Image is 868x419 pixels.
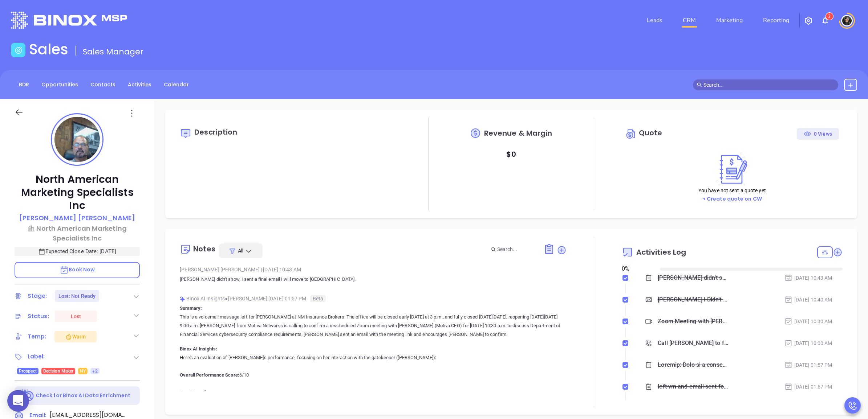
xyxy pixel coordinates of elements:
[625,128,637,140] img: Circle dollar
[698,186,766,194] p: You have not sent a quote yet
[180,264,566,275] div: [PERSON_NAME] [PERSON_NAME] [DATE] 10:43 AM
[784,317,832,325] div: [DATE] 10:30 AM
[71,311,81,322] div: Lost
[784,274,832,282] div: [DATE] 10:43 AM
[65,332,86,341] div: Warm
[193,245,215,252] div: Notes
[180,313,566,339] p: This is a voicemail message left for [PERSON_NAME] at NM Insurance Brokers. The office will be cl...
[703,81,834,89] input: Search…
[180,346,217,352] b: Binox AI Insights:
[700,195,764,203] button: + Create quote on CW
[702,195,762,202] a: + Create quote on CW
[15,79,33,91] a: BDR
[658,338,728,349] div: Call [PERSON_NAME] to follow up
[760,13,792,28] a: Reporting
[28,331,46,342] div: Temp:
[804,128,832,140] div: 0 Views
[826,13,833,20] sup: 3
[180,293,566,304] div: Binox AI Insights [PERSON_NAME] | [DATE] 01:57 PM
[841,15,853,26] img: user
[784,361,832,369] div: [DATE] 01:57 PM
[86,79,120,91] a: Contacts
[19,213,135,223] a: [PERSON_NAME] [PERSON_NAME]
[11,12,127,29] img: logo
[713,13,746,28] a: Marketing
[80,367,86,375] span: NY
[15,173,140,212] p: North American Marketing Specialists Inc
[484,130,552,137] span: Revenue & Margin
[238,247,243,254] span: All
[658,360,728,370] div: Loremip: Dolo si a consectet adipisc elit sed Doeiu te IN Utlaboree Dolorem. Ali enimad mini ve q...
[680,13,699,28] a: CRM
[225,296,228,301] span: ●
[658,272,728,283] div: [PERSON_NAME] didn't show, I sent a final email I will move to LTN.&nbsp;
[636,248,686,256] span: Activities Log
[29,41,68,58] h1: Sales
[180,296,185,302] img: svg%3e
[644,13,665,28] a: Leads
[36,392,130,399] p: Check for Binox AI Data Enrichment
[180,390,211,395] b: Key Strengths:
[54,117,100,162] img: profile-user
[92,367,97,375] span: +2
[622,264,651,273] div: 0 %
[658,294,728,305] div: [PERSON_NAME] I Didn’t Want to Let This Go…
[58,290,96,302] div: Lost: Not Ready
[639,128,662,138] span: Quote
[261,267,262,272] span: |
[506,148,516,161] p: $ 0
[15,247,140,256] p: Expected Close Date: [DATE]
[180,275,566,284] p: [PERSON_NAME] didn't show, I sent a final email I will move to [GEOGRAPHIC_DATA].
[22,389,35,402] img: Ai-Enrich-DaqCidB-.svg
[43,367,73,375] span: Decision Maker
[194,127,237,137] span: Description
[713,152,752,186] img: Create on CWSell
[37,79,82,91] a: Opportunities
[28,291,47,301] div: Stage:
[15,223,140,243] a: North American Marketing Specialists Inc
[658,381,728,392] div: left vm and email sent for email confirmation
[28,311,49,322] div: Status:
[784,383,832,391] div: [DATE] 01:57 PM
[497,245,536,253] input: Search...
[821,16,830,25] img: iconNotification
[697,82,702,87] span: search
[180,372,239,378] b: Overall Performance Score:
[19,367,37,375] span: Prospect
[784,296,832,304] div: [DATE] 10:40 AM
[123,79,156,91] a: Activities
[828,14,831,19] span: 3
[60,266,95,273] span: Book Now
[19,213,135,223] p: [PERSON_NAME] [PERSON_NAME]
[83,46,143,57] span: Sales Manager
[310,295,326,302] span: Beta
[784,339,832,347] div: [DATE] 10:00 AM
[804,16,813,25] img: iconSetting
[28,351,45,362] div: Label:
[658,316,728,327] div: Zoom Meeting with [PERSON_NAME]
[180,305,202,311] b: Summary:
[159,79,193,91] a: Calendar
